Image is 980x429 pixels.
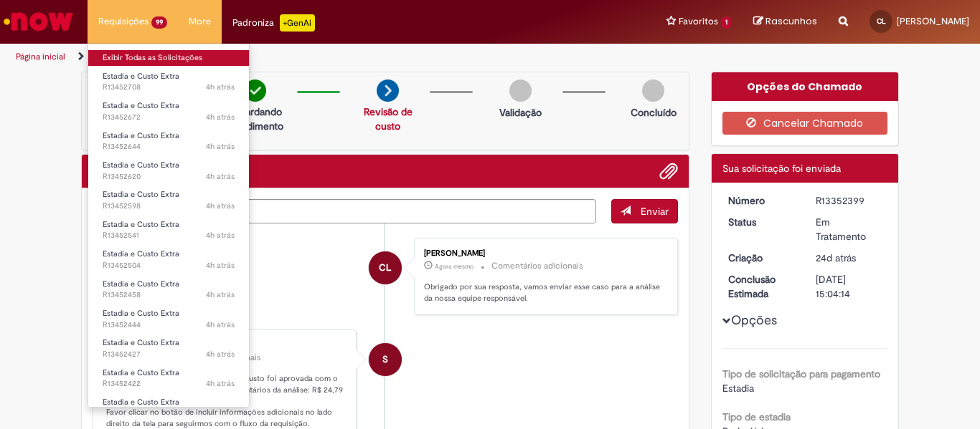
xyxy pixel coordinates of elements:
a: Exibir Todas as Solicitações [88,50,249,66]
span: R13452598 [103,201,235,212]
span: Estadia e Custo Extra [103,249,179,259]
a: Aberto R13452412 : Estadia e Custo Extra [88,395,249,421]
ul: Trilhas de página [11,44,643,70]
span: R13452504 [103,260,235,271]
img: img-circle-grey.png [642,79,664,102]
span: 4h atrás [206,319,235,330]
p: Aguardando atendimento [220,105,290,133]
span: R13452672 [103,112,235,123]
p: +GenAi [280,14,315,32]
a: Aberto R13452644 : Estadia e Custo Extra [88,128,249,155]
div: Camila Leite [369,251,402,284]
span: CL [877,16,886,26]
span: R13452444 [103,319,235,331]
span: 4h atrás [206,260,235,271]
time: 27/08/2025 13:49:46 [206,230,235,241]
div: 04/08/2025 16:53:17 [816,251,882,265]
span: Agora mesmo [435,262,473,271]
span: R13452644 [103,141,235,153]
span: Estadia e Custo Extra [103,189,179,200]
b: Tipo de estadia [722,410,791,423]
span: R13452422 [103,378,235,390]
span: S [382,342,388,377]
div: R13352399 [816,193,882,208]
span: Favoritos [679,14,718,29]
span: R13452708 [103,82,235,93]
a: Página inicial [16,51,65,62]
time: 27/08/2025 13:43:08 [206,260,235,271]
span: 24d atrás [816,251,856,264]
a: Rascunhos [753,15,817,29]
span: 4h atrás [206,289,235,300]
a: Aberto R13452422 : Estadia e Custo Extra [88,365,249,392]
time: 04/08/2025 16:53:17 [816,251,856,264]
a: Aberto R13452620 : Estadia e Custo Extra [88,158,249,184]
span: Estadia e Custo Extra [103,219,179,230]
time: 27/08/2025 13:31:01 [206,319,235,330]
div: [PERSON_NAME] [424,249,663,258]
div: System [369,343,402,376]
textarea: Digite sua mensagem aqui... [93,199,596,223]
div: Opções do Chamado [712,72,899,101]
ul: Requisições [88,43,250,408]
time: 27/08/2025 13:26:07 [206,378,235,389]
img: check-circle-green.png [244,79,266,102]
time: 27/08/2025 14:02:25 [206,171,235,182]
span: Estadia e Custo Extra [103,100,179,111]
span: 4h atrás [206,82,235,92]
span: 4h atrás [206,201,235,211]
img: img-circle-grey.png [509,79,532,102]
time: 27/08/2025 13:59:07 [206,201,235,211]
span: R13452458 [103,289,235,301]
button: Enviar [611,199,678,223]
span: Estadia e Custo Extra [103,397,179,408]
span: Sua solicitação foi enviada [722,162,841,175]
p: Concluído [631,105,677,120]
dt: Conclusão Estimada [717,272,806,301]
span: Estadia e Custo Extra [103,71,179,82]
button: Cancelar Chamado [722,112,888,135]
span: Estadia e Custo Extra [103,279,179,289]
span: R13452620 [103,171,235,183]
a: Aberto R13452672 : Estadia e Custo Extra [88,98,249,125]
time: 27/08/2025 13:34:41 [206,289,235,300]
span: Estadia e Custo Extra [103,130,179,141]
time: 27/08/2025 13:27:02 [206,349,235,360]
p: Validação [499,105,542,120]
button: Adicionar anexos [659,162,678,180]
span: Estadia [722,382,754,395]
div: Padroniza [232,14,315,32]
a: Aberto R13452427 : Estadia e Custo Extra [88,335,249,362]
time: 27/08/2025 17:55:15 [435,262,473,271]
span: Estadia e Custo Extra [103,308,179,319]
span: 4h atrás [206,349,235,360]
span: 4h atrás [206,141,235,152]
small: Comentários adicionais [491,260,583,272]
span: Enviar [641,205,669,218]
time: 27/08/2025 14:05:38 [206,141,235,152]
a: Aberto R13452504 : Estadia e Custo Extra [88,246,249,273]
a: Aberto R13452541 : Estadia e Custo Extra [88,217,249,244]
span: R13452541 [103,230,235,241]
a: Revisão de custo [364,105,413,132]
img: ServiceNow [1,7,75,36]
dt: Criação [717,251,806,265]
p: Obrigado por sua resposta, vamos enviar esse caso para a análise da nossa equipe responsável. [424,281,663,304]
span: 4h atrás [206,171,235,182]
dt: Número [717,193,806,208]
span: More [189,14,211,29]
a: Aberto R13452598 : Estadia e Custo Extra [88,187,249,213]
dt: Status [717,215,806,229]
a: Aberto R13452444 : Estadia e Custo Extra [88,306,249,332]
span: 1 [721,16,732,29]
span: 4h atrás [206,112,235,122]
b: Tipo de solicitação para pagamento [722,367,880,380]
span: R13452427 [103,349,235,360]
span: 4h atrás [206,230,235,241]
span: 99 [151,16,167,29]
span: CL [379,251,391,285]
span: Estadia e Custo Extra [103,337,179,348]
a: Aberto R13452458 : Estadia e Custo Extra [88,276,249,303]
span: Requisições [98,14,149,29]
span: Estadia e Custo Extra [103,160,179,170]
